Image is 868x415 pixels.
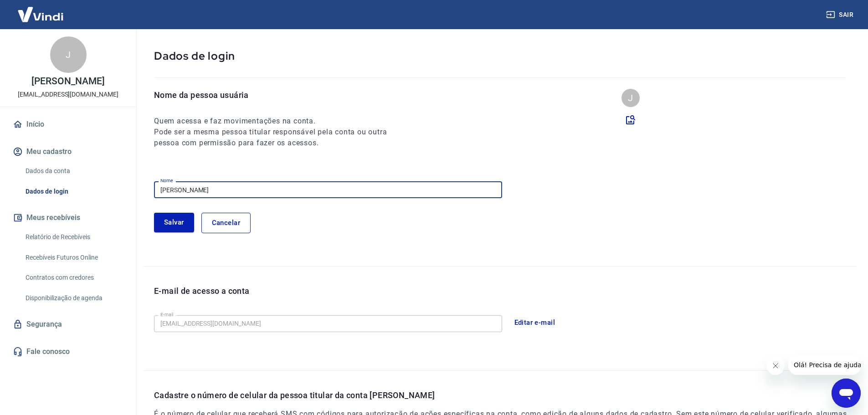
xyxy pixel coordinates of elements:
p: Cadastre o número de celular da pessoa titular da conta [PERSON_NAME] [154,389,857,401]
button: Editar e-mail [509,313,560,332]
span: Olá! Precisa de ajuda? [5,6,77,14]
a: Dados de login [22,182,125,201]
label: E-mail [160,311,173,318]
button: Meus recebíveis [11,208,125,228]
a: Recebíveis Futuros Online [22,248,125,267]
button: Cancelar [201,213,251,233]
iframe: Botão para abrir a janela de mensagens [832,379,861,408]
a: Início [11,114,125,134]
div: J [50,36,87,73]
iframe: Mensagem da empresa [788,355,861,375]
a: Fale conosco [11,342,125,362]
a: Segurança [11,314,125,334]
p: Dados de login [154,49,846,63]
iframe: Fechar mensagem [766,357,785,375]
a: Dados da conta [22,162,125,180]
a: Contratos com credores [22,268,125,287]
p: [PERSON_NAME] [31,77,104,86]
button: Salvar [154,213,194,232]
p: Nome da pessoa usuária [154,89,404,101]
h6: Pode ser a mesma pessoa titular responsável pela conta ou outra pessoa com permissão para fazer o... [154,127,404,149]
label: Nome [160,177,173,184]
h6: Quem acessa e faz movimentações na conta. [154,116,404,127]
a: Disponibilização de agenda [22,289,125,307]
button: Sair [824,6,857,23]
a: Relatório de Recebíveis [22,228,125,246]
p: E-mail de acesso a conta [154,285,250,297]
button: Meu cadastro [11,142,125,162]
div: J [621,89,640,107]
p: [EMAIL_ADDRESS][DOMAIN_NAME] [18,90,118,99]
img: Vindi [11,0,70,28]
